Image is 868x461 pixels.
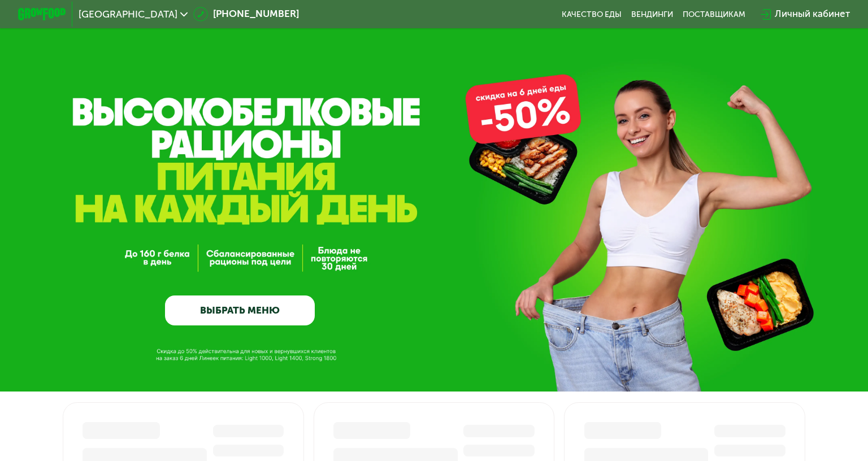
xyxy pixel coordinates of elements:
[193,7,298,21] a: [PHONE_NUMBER]
[79,10,177,19] span: [GEOGRAPHIC_DATA]
[631,10,673,19] a: Вендинги
[775,7,850,21] div: Личный кабинет
[165,295,315,325] a: ВЫБРАТЬ МЕНЮ
[683,10,745,19] div: поставщикам
[562,10,622,19] a: Качество еды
